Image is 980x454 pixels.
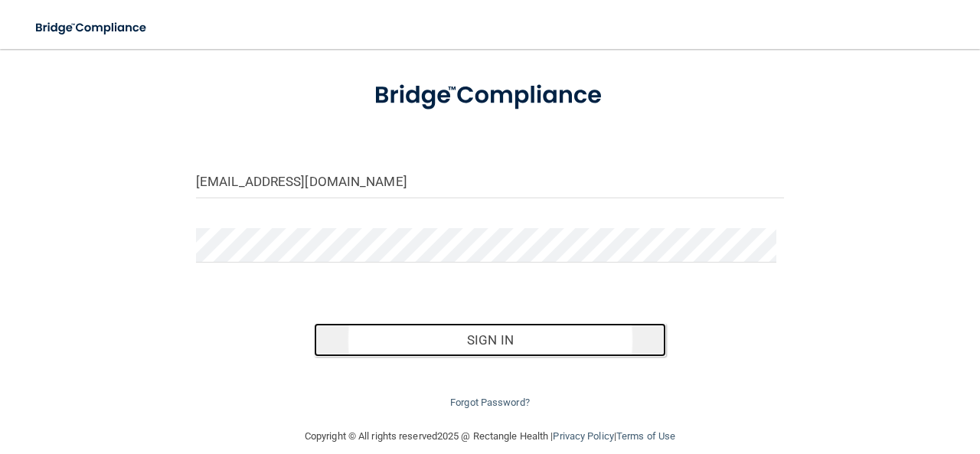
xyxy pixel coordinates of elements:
iframe: Drift Widget Chat Controller [715,345,962,407]
a: Terms of Use [616,430,675,442]
a: Forgot Password? [450,397,530,408]
input: Email [196,164,784,198]
a: Privacy Policy [553,430,613,442]
button: Sign In [314,323,667,357]
img: bridge_compliance_login_screen.278c3ca4.svg [23,12,161,44]
img: bridge_compliance_login_screen.278c3ca4.svg [349,64,632,127]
